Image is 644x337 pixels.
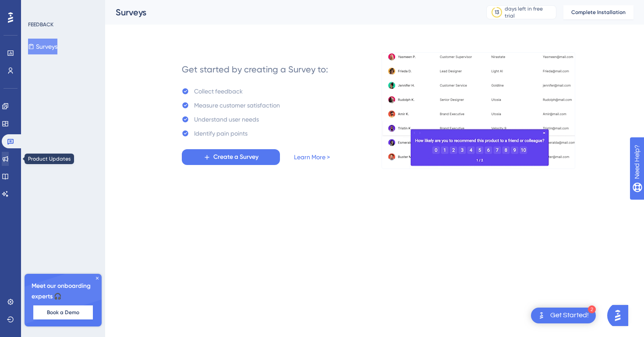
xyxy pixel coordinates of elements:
span: Complete Installation [571,9,626,16]
div: Collect feedback [194,86,243,97]
a: Learn More > [294,152,330,162]
div: Get Started! [550,311,589,320]
iframe: UserGuiding AI Assistant Launcher [607,302,633,329]
img: launcher-image-alternative-text [536,310,547,321]
div: Identify pain points [194,128,248,139]
button: Create a Survey [182,149,280,165]
div: 2 [588,305,596,313]
span: Create a Survey [213,152,258,162]
div: Get started by creating a Survey to: [182,63,328,75]
div: Measure customer satisfaction [194,100,280,111]
button: Book a Demo [33,305,93,319]
span: Need Help? [21,2,55,13]
div: Understand user needs [194,114,259,125]
button: Surveys [28,39,57,54]
div: FEEDBACK [28,21,53,28]
img: b81bf5b5c10d0e3e90f664060979471a.gif [382,52,575,169]
span: Meet our onboarding experts 🎧 [32,281,95,302]
div: days left in free trial [505,5,553,19]
div: Surveys [116,6,464,18]
span: Book a Demo [47,309,79,316]
div: 13 [495,9,499,16]
button: Complete Installation [563,5,633,19]
div: Open Get Started! checklist, remaining modules: 2 [531,308,596,323]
